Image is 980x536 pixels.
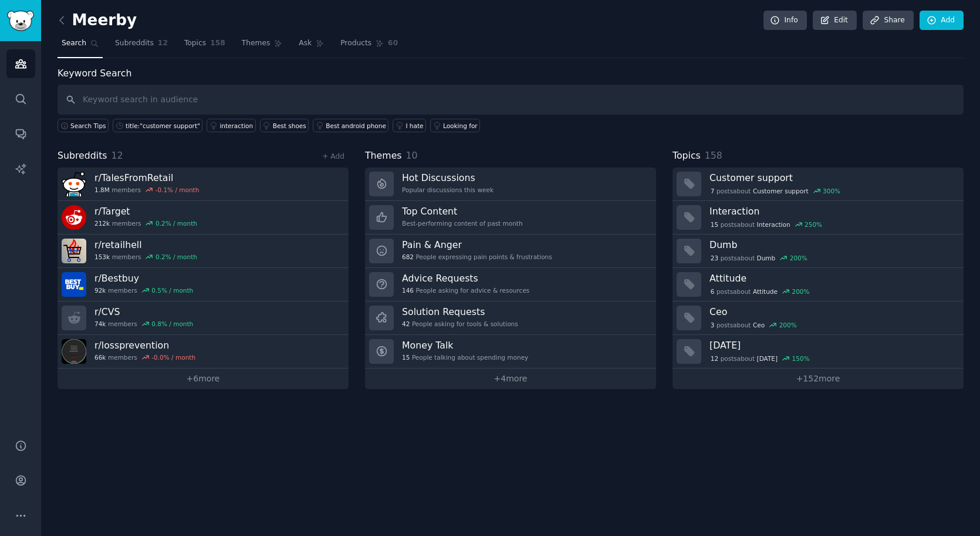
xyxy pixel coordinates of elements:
h3: Hot Discussions [402,172,494,184]
h3: r/ Bestbuy [94,272,193,284]
span: Interaction [757,220,790,229]
span: 60 [388,38,398,49]
div: 0.2 % / month [156,253,197,261]
span: 74k [94,320,106,328]
a: Search [58,34,103,58]
span: Themes [365,149,402,163]
a: r/Bestbuy92kmembers0.5% / month [58,268,349,301]
div: -0.1 % / month [156,186,200,194]
h3: Attitude [709,272,955,284]
h3: Dumb [709,239,955,251]
span: 42 [402,320,410,328]
a: Add [920,11,964,31]
a: Ask [295,34,328,58]
h3: r/ CVS [94,306,193,318]
div: 250 % [805,220,822,229]
h3: r/ TalesFromRetail [94,172,199,184]
h3: Customer support [709,172,955,184]
div: post s about [709,353,810,364]
a: Hot DiscussionsPopular discussions this week [365,168,656,201]
span: [DATE] [757,354,778,363]
div: 0.2 % / month [156,219,197,227]
div: members [94,320,193,328]
a: Customer support7postsaboutCustomer support300% [673,168,964,201]
span: Search [62,38,86,49]
span: Products [340,38,371,49]
input: Keyword search in audience [58,85,964,115]
a: r/TalesFromRetail1.8Mmembers-0.1% / month [58,168,349,201]
div: members [94,253,197,261]
div: members [94,219,197,227]
div: People expressing pain points & frustrations [402,253,552,261]
h2: Meerby [58,11,137,30]
a: +152more [673,369,964,389]
span: Attitude [753,287,778,296]
a: Top ContentBest-performing content of past month [365,201,656,235]
span: 158 [705,150,722,161]
span: Customer support [753,187,809,195]
span: Dumb [757,254,776,262]
div: post s about [709,253,809,263]
div: 0.8 % / month [151,320,193,328]
h3: Ceo [709,306,955,318]
a: Pain & Anger682People expressing pain points & frustrations [365,235,656,268]
a: + Add [322,152,344,160]
a: Products60 [336,34,402,58]
div: post s about [709,186,842,196]
img: Bestbuy [62,272,86,297]
div: Best shoes [273,122,306,130]
img: Target [62,205,86,230]
a: Solution Requests42People asking for tools & solutions [365,301,656,335]
span: 92k [94,286,106,294]
a: Best shoes [260,119,309,132]
a: r/retailhell153kmembers0.2% / month [58,235,349,268]
div: Best-performing content of past month [402,219,523,227]
a: title:"customer support" [113,119,202,132]
span: 15 [711,220,718,229]
h3: r/ Target [94,205,197,217]
a: Info [763,11,807,31]
a: I hate [393,119,426,132]
a: r/lossprevention66kmembers-0.0% / month [58,335,349,369]
div: post s about [709,320,797,330]
h3: r/ retailhell [94,239,197,251]
span: 66k [94,353,106,361]
a: Themes [238,34,287,58]
h3: Solution Requests [402,306,518,318]
div: -0.0 % / month [151,353,195,361]
a: r/Target212kmembers0.2% / month [58,201,349,235]
span: Ceo [753,321,765,329]
span: 12 [158,38,168,49]
span: 6 [711,287,715,296]
div: 0.5 % / month [151,286,193,294]
span: 12 [111,150,123,161]
a: +4more [365,369,656,389]
img: retailhell [62,239,86,263]
span: 146 [402,286,414,294]
div: 200 % [790,254,807,262]
div: 150 % [792,354,810,363]
span: 3 [711,321,715,329]
span: 10 [406,150,418,161]
a: r/CVS74kmembers0.8% / month [58,301,349,335]
div: interaction [219,122,253,130]
h3: Money Talk [402,339,528,351]
span: Ask [299,38,312,49]
div: I hate [405,122,423,130]
span: 212k [94,219,110,227]
a: Dumb23postsaboutDumb200% [673,235,964,268]
a: Money Talk15People talking about spending money [365,335,656,369]
span: 7 [711,187,715,195]
span: Topics [184,38,206,49]
span: Subreddits [115,38,154,49]
label: Keyword Search [58,68,131,79]
a: Best android phone [313,119,388,132]
a: [DATE]12postsabout[DATE]150% [673,335,964,369]
div: post s about [709,286,810,297]
a: Advice Requests146People asking for advice & resources [365,268,656,301]
div: Best android phone [326,122,386,130]
a: Share [863,11,913,31]
h3: Advice Requests [402,272,529,284]
a: +6more [58,369,349,389]
div: Popular discussions this week [402,186,494,194]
